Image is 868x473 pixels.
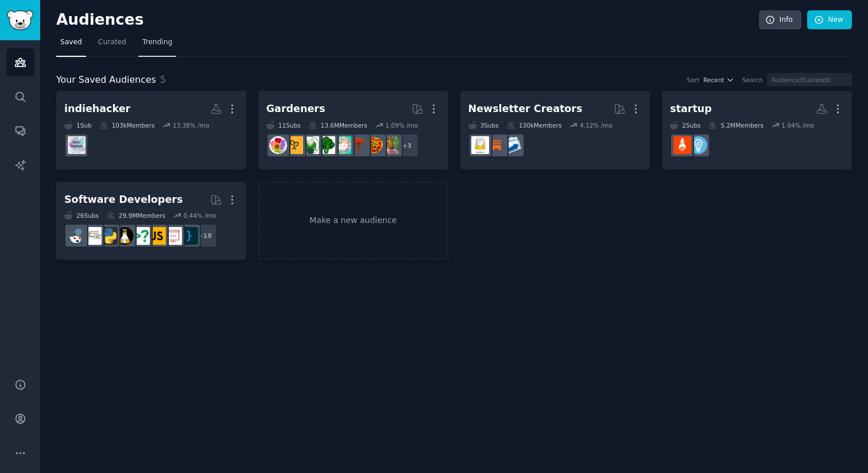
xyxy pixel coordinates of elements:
[670,121,700,129] div: 2 Sub s
[60,37,82,48] span: Saved
[670,102,712,116] div: startup
[395,133,419,157] div: + 3
[687,76,700,84] div: Sort
[56,182,246,260] a: Software Developers26Subs29.9MMembers0.44% /mo+18programmingwebdevjavascriptcscareerquestionslinu...
[759,10,801,30] a: Info
[100,121,155,129] div: 103k Members
[94,33,130,57] a: Curated
[56,33,86,57] a: Saved
[180,227,198,245] img: programming
[350,136,367,154] img: mycology
[56,91,246,170] a: indiehacker1Sub103kMembers13.38% /moindiehackers
[266,121,301,129] div: 11 Sub s
[366,136,383,154] img: whatsthisplant
[142,37,172,48] span: Trending
[285,136,303,154] img: GardeningUK
[382,136,400,154] img: gardening
[84,227,102,245] img: learnpython
[64,193,183,207] div: Software Developers
[68,227,86,245] img: reactjs
[487,136,505,154] img: Substack
[266,102,325,116] div: Gardeners
[689,136,707,154] img: Entrepreneur
[317,136,335,154] img: vegetablegardening
[301,136,319,154] img: SavageGarden
[160,74,166,85] span: 5
[471,136,489,154] img: Newsletters
[183,211,216,220] div: 0.44 % /mo
[781,121,814,129] div: 1.04 % /mo
[7,10,33,30] img: GummySearch logo
[64,102,130,116] div: indiehacker
[767,73,852,86] input: Audience/Subreddit
[507,121,562,129] div: 130k Members
[193,224,217,248] div: + 18
[138,33,176,57] a: Trending
[468,121,499,129] div: 3 Sub s
[309,121,367,129] div: 13.6M Members
[269,136,287,154] img: flowers
[503,136,521,154] img: Emailmarketing
[68,136,86,154] img: indiehackers
[64,211,99,220] div: 26 Sub s
[703,76,734,84] button: Recent
[468,102,583,116] div: Newsletter Creators
[116,227,134,245] img: linux
[708,121,763,129] div: 5.2M Members
[334,136,351,154] img: succulents
[64,121,92,129] div: 1 Sub
[98,37,126,48] span: Curated
[258,182,448,260] a: Make a new audience
[703,76,724,84] span: Recent
[148,227,166,245] img: javascript
[580,121,613,129] div: 4.12 % /mo
[132,227,150,245] img: cscareerquestions
[662,91,852,170] a: startup2Subs5.2MMembers1.04% /moEntrepreneurStartUpIndia
[173,121,210,129] div: 13.38 % /mo
[742,76,763,84] div: Search
[56,11,759,29] h2: Audiences
[673,136,691,154] img: StartUpIndia
[56,73,156,87] span: Your Saved Audiences
[100,227,118,245] img: Python
[385,121,418,129] div: 1.09 % /mo
[107,211,165,220] div: 29.9M Members
[164,227,182,245] img: webdev
[807,10,852,30] a: New
[460,91,650,170] a: Newsletter Creators3Subs130kMembers4.12% /moEmailmarketingSubstackNewsletters
[258,91,448,170] a: Gardeners11Subs13.6MMembers1.09% /mo+3gardeningwhatsthisplantmycologysucculentsvegetablegardening...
